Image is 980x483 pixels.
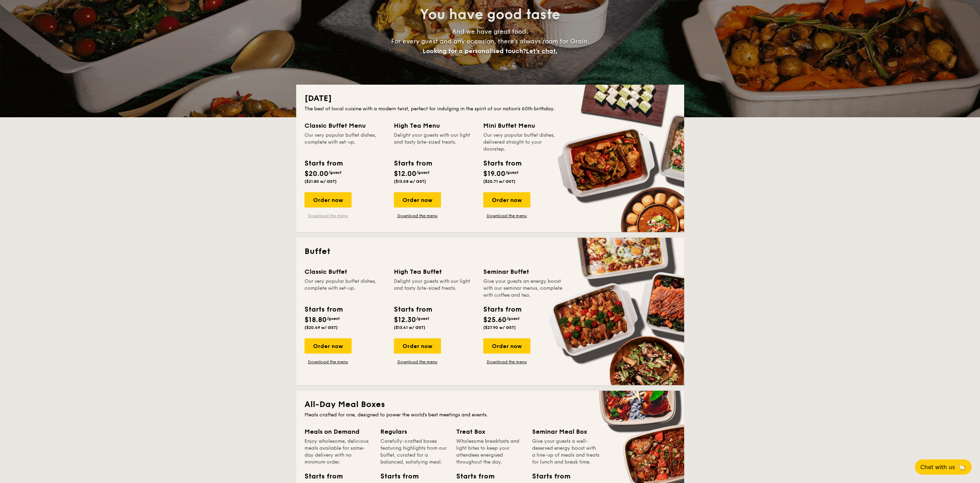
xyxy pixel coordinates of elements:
[394,316,416,324] span: $12.30
[304,338,352,354] div: Order now
[391,28,589,55] span: And we have great food. For every guest and any occasion, there’s always room for Grain.
[532,427,600,437] div: Seminar Meal Box
[483,213,530,219] a: Download the menu
[483,316,506,324] span: $25.60
[526,47,557,55] span: Let's chat.
[532,438,600,466] div: Give your guests a well-deserved energy boost with a line-up of meals and treats for lunch and br...
[483,338,530,354] div: Order now
[304,170,328,178] span: $20.00
[483,359,530,365] a: Download the menu
[394,304,432,315] div: Starts from
[304,267,386,277] div: Classic Buffet
[380,427,448,437] div: Regulars
[394,170,416,178] span: $12.00
[304,213,352,219] a: Download the menu
[304,359,352,365] a: Download the menu
[416,316,429,321] span: /guest
[304,316,327,324] span: $18.80
[394,213,441,219] a: Download the menu
[394,338,441,354] div: Order now
[304,246,676,257] h2: Buffet
[327,316,340,321] span: /guest
[394,278,475,299] div: Delight your guests with our light and tasty bite-sized treats.
[304,325,338,330] span: ($20.49 w/ GST)
[304,427,372,437] div: Meals on Demand
[483,278,564,299] div: Give your guests an energy boost with our seminar menus, complete with coffee and tea.
[483,267,564,277] div: Seminar Buffet
[483,158,521,169] div: Starts from
[394,325,425,330] span: ($13.41 w/ GST)
[394,121,475,130] div: High Tea Menu
[304,105,676,112] div: The best of local cuisine with a modern twist, perfect for indulging in the spirit of our nation’...
[304,399,676,410] h2: All-Day Meal Boxes
[304,192,352,207] div: Order now
[920,464,955,471] span: Chat with us
[304,412,676,418] div: Meals crafted for one, designed to power the world's best meetings and events.
[456,471,487,482] div: Starts from
[304,158,342,169] div: Starts from
[483,192,530,207] div: Order now
[483,121,564,130] div: Mini Buffet Menu
[483,179,515,184] span: ($20.71 w/ GST)
[328,170,342,175] span: /guest
[423,47,526,55] span: Looking for a personalised touch?
[456,438,524,466] div: Wholesome breakfasts and light bites to keep your attendees energised throughout the day.
[505,170,519,175] span: /guest
[456,427,524,437] div: Treat Box
[958,463,966,471] span: 🦙
[420,6,560,23] span: You have good taste
[532,471,563,482] div: Starts from
[304,93,676,104] h2: [DATE]
[483,304,521,315] div: Starts from
[304,438,372,466] div: Enjoy wholesome, delicious meals available for same-day delivery with no minimum order.
[380,438,448,466] div: Carefully-crafted boxes featuring highlights from our buffet, curated for a balanced, satisfying ...
[304,304,342,315] div: Starts from
[483,132,564,153] div: Our very popular buffet dishes, delivered straight to your doorstep.
[304,278,386,299] div: Our very popular buffet dishes, complete with set-up.
[394,158,432,169] div: Starts from
[394,132,475,153] div: Delight your guests with our light and tasty bite-sized treats.
[394,359,441,365] a: Download the menu
[416,170,430,175] span: /guest
[380,471,412,482] div: Starts from
[506,316,520,321] span: /guest
[394,192,441,207] div: Order now
[304,132,386,153] div: Our very popular buffet dishes, complete with set-up.
[304,471,336,482] div: Starts from
[915,459,972,475] button: Chat with us🦙
[394,267,475,277] div: High Tea Buffet
[394,179,426,184] span: ($13.08 w/ GST)
[304,179,337,184] span: ($21.80 w/ GST)
[483,325,516,330] span: ($27.90 w/ GST)
[483,170,505,178] span: $19.00
[304,121,386,130] div: Classic Buffet Menu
